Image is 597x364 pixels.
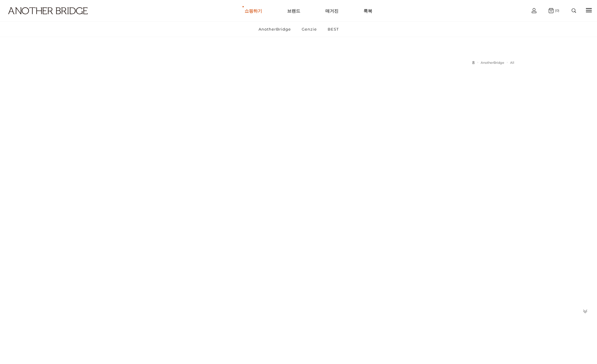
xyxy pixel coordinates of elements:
a: 홈 [472,61,475,65]
span: (0) [554,8,559,13]
a: 브랜드 [287,0,300,21]
a: 매거진 [325,0,338,21]
a: AnotherBridge [254,22,296,37]
a: (0) [549,8,559,13]
a: 룩북 [364,0,372,21]
a: 쇼핑하기 [245,0,262,21]
a: Genzie [297,22,322,37]
img: cart [549,8,554,13]
img: search [572,8,576,13]
a: AnotherBridge [481,61,504,65]
img: logo [8,7,88,14]
a: logo [3,7,92,29]
a: All [510,61,514,65]
img: cart [532,8,536,13]
a: BEST [323,22,344,37]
